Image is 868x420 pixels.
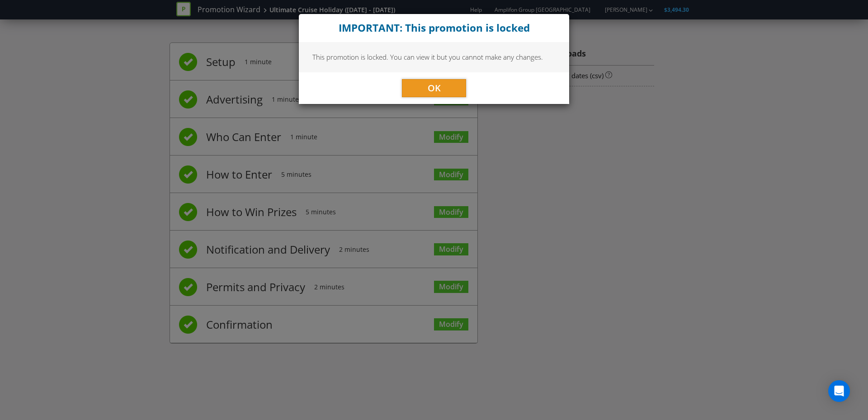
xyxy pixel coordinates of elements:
[828,380,850,402] div: Open Intercom Messenger
[402,79,466,97] button: OK
[299,14,569,42] div: Close
[339,21,530,35] strong: IMPORTANT: This promotion is locked
[428,82,441,94] span: OK
[299,42,569,72] div: This promotion is locked. You can view it but you cannot make any changes.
